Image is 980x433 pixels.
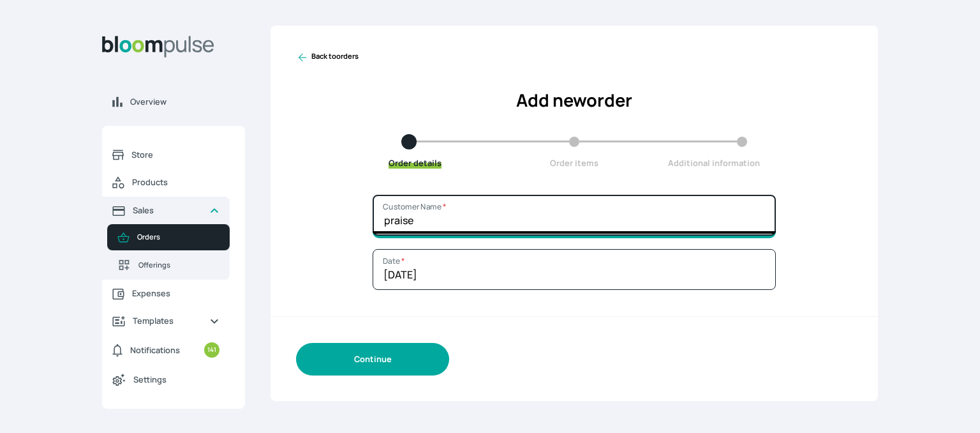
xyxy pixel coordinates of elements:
[102,169,230,197] a: Products
[296,343,449,376] button: Continue
[389,157,442,169] span: Order details
[296,51,359,64] a: Back toorders
[373,195,776,236] input: Start typing to filter existing customers or add a new customer
[204,342,219,358] small: 141
[133,204,199,216] span: Sales
[132,287,219,300] span: Expenses
[102,307,230,335] a: Templates
[102,26,245,418] aside: Sidebar
[107,224,230,250] a: Orders
[102,197,230,224] a: Sales
[102,335,230,365] a: Notifications141
[132,176,219,188] span: Products
[668,157,760,169] span: Additional information
[133,315,199,327] span: Templates
[550,157,598,169] span: Order items
[137,232,219,243] span: Orders
[102,280,230,307] a: Expenses
[130,344,180,356] span: Notifications
[107,250,230,280] a: Offerings
[102,36,214,57] img: Bloom Logo
[102,141,230,169] a: Store
[296,87,852,114] h2: Add new order
[102,365,230,393] a: Settings
[138,260,219,271] span: Offerings
[102,88,245,116] a: Overview
[133,374,219,386] span: Settings
[130,96,235,108] span: Overview
[131,149,219,161] span: Store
